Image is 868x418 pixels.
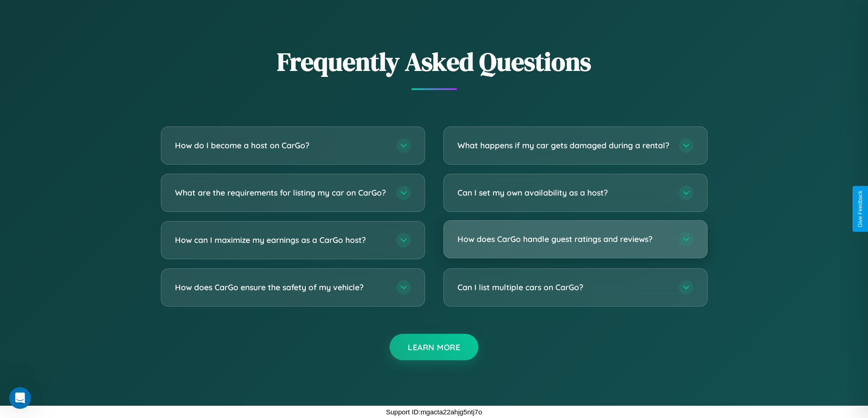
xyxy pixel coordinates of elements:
[386,406,482,418] p: Support ID: mgacta22ahjg5ntj7o
[457,187,670,198] h3: Can I set my own availability as a host?
[175,187,387,198] h3: What are the requirements for listing my car on CarGo?
[457,140,670,151] h3: What happens if my car gets damaged during a rental?
[175,234,387,246] h3: How can I maximize my earnings as a CarGo host?
[9,387,31,409] iframe: Intercom live chat
[390,334,478,360] button: Learn More
[175,140,387,151] h3: How do I become a host on CarGo?
[857,191,863,227] div: Give Feedback
[457,233,670,245] h3: How does CarGo handle guest ratings and reviews?
[161,44,708,79] h2: Frequently Asked Questions
[457,282,670,293] h3: Can I list multiple cars on CarGo?
[175,282,387,293] h3: How does CarGo ensure the safety of my vehicle?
